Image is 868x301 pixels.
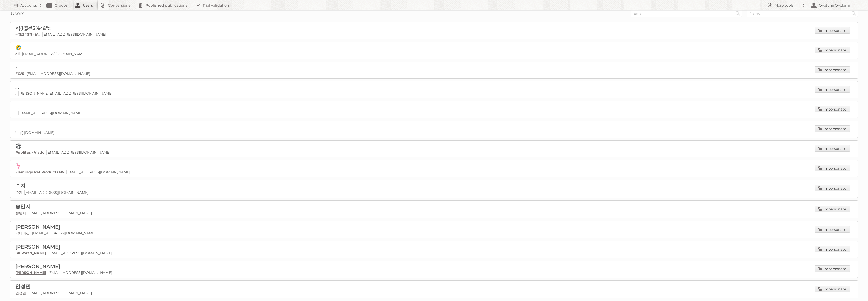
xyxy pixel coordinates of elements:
h2: Accounts [20,3,37,8]
p: [EMAIL_ADDRESS][DOMAIN_NAME] [15,52,853,56]
a: . [15,91,16,96]
p: [EMAIL_ADDRESS][DOMAIN_NAME] [15,291,853,296]
input: Search [734,10,742,17]
h2: More tools [775,3,800,8]
a: Impersonate [815,125,850,132]
a: Impersonate [815,86,850,93]
span: . . [15,84,19,90]
p: [EMAIL_ADDRESS][DOMAIN_NAME] [15,251,853,255]
input: Name [747,10,858,17]
p: [EMAIL_ADDRESS][DOMAIN_NAME] [15,170,853,174]
a: ali [15,52,20,56]
span: ⚽ [15,143,22,149]
a: Impersonate [815,47,850,53]
a: ' [15,130,16,135]
span: - [15,64,17,70]
span: 안성민 [15,283,31,289]
a: 수지 [15,190,22,195]
a: Impersonate [815,27,850,34]
a: Impersonate [815,246,850,252]
p: [EMAIL_ADDRESS][DOMAIN_NAME] [15,111,853,115]
a: Publitas - Vlado [15,150,44,155]
p: q@[DOMAIN_NAME] [15,130,853,135]
h2: Oyetunji Oyelami [818,3,850,8]
span: ' [15,123,16,129]
p: [EMAIL_ADDRESS][DOMAIN_NAME] [15,71,853,76]
span: [PERSON_NAME] [15,224,60,230]
a: Impersonate [815,145,850,152]
p: [EMAIL_ADDRESS][DOMAIN_NAME] [15,190,853,195]
a: Impersonate [815,286,850,292]
input: Search [850,10,858,17]
a: Impersonate [815,185,850,191]
span: . . [15,104,19,110]
p: [EMAIL_ADDRESS][DOMAIN_NAME] [15,211,853,216]
a: 안성민 [15,291,26,295]
a: [PERSON_NAME] [15,270,46,275]
a: Flamingo Pet Products NV [15,170,64,174]
a: . [15,111,16,115]
span: [PERSON_NAME] [15,263,60,269]
a: Impersonate [815,66,850,73]
span: 🤣 [15,45,22,51]
p: [EMAIL_ADDRESS][DOMAIN_NAME] [15,150,853,155]
span: [PERSON_NAME] [15,244,60,250]
p: [EMAIL_ADDRESS][DOMAIN_NAME] [15,231,853,236]
a: Impersonate [815,165,850,171]
a: [PERSON_NAME] [15,251,46,255]
span: <{(!@#$%^&*:; [15,25,51,31]
span: 🦩 [15,163,22,169]
a: FLVS [15,71,24,76]
span: 송민지 [15,203,31,209]
p: [EMAIL_ADDRESS][DOMAIN_NAME] [15,270,853,275]
a: Impersonate [815,226,850,233]
p: [EMAIL_ADDRESS][DOMAIN_NAME] [15,32,853,37]
p: [PERSON_NAME][EMAIL_ADDRESS][DOMAIN_NAME] [15,91,853,96]
a: Impersonate [815,206,850,212]
a: 송민지 [15,211,26,215]
span: 수지 [15,183,25,189]
a: Impersonate [815,265,850,272]
a: Impersonate [815,106,850,112]
a: <{(!@#$%^&*:; [15,32,40,37]
input: Email [631,10,742,17]
a: 닥터비건 [15,231,30,235]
